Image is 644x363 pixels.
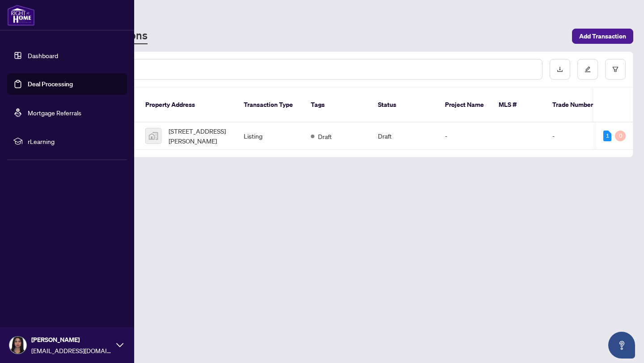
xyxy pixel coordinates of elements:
span: [EMAIL_ADDRESS][DOMAIN_NAME] [31,346,112,355]
button: download [550,59,570,80]
span: filter [612,66,619,72]
div: 0 [615,131,626,141]
button: Open asap [608,332,635,359]
td: Draft [371,122,438,150]
th: Trade Number [545,88,608,122]
th: Transaction Type [237,88,304,122]
td: - [545,122,608,150]
td: - [438,122,491,150]
a: Dashboard [28,51,58,59]
button: filter [605,59,626,80]
img: Profile Icon [9,337,26,354]
span: [STREET_ADDRESS][PERSON_NAME] [169,126,229,146]
button: edit [577,59,598,80]
span: Draft [318,131,332,141]
th: Property Address [138,88,237,122]
th: Project Name [438,88,491,122]
button: Add Transaction [572,29,633,44]
span: rLearning [28,136,121,146]
span: [PERSON_NAME] [31,335,112,345]
a: Deal Processing [28,80,73,88]
th: Status [371,88,438,122]
td: Listing [237,122,304,150]
span: edit [585,66,591,72]
img: thumbnail-img [146,128,161,144]
a: Mortgage Referrals [28,109,81,117]
img: logo [7,4,35,26]
div: 1 [603,131,611,141]
th: Tags [304,88,371,122]
span: download [557,66,563,72]
th: MLS # [491,88,545,122]
span: Add Transaction [579,29,626,43]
